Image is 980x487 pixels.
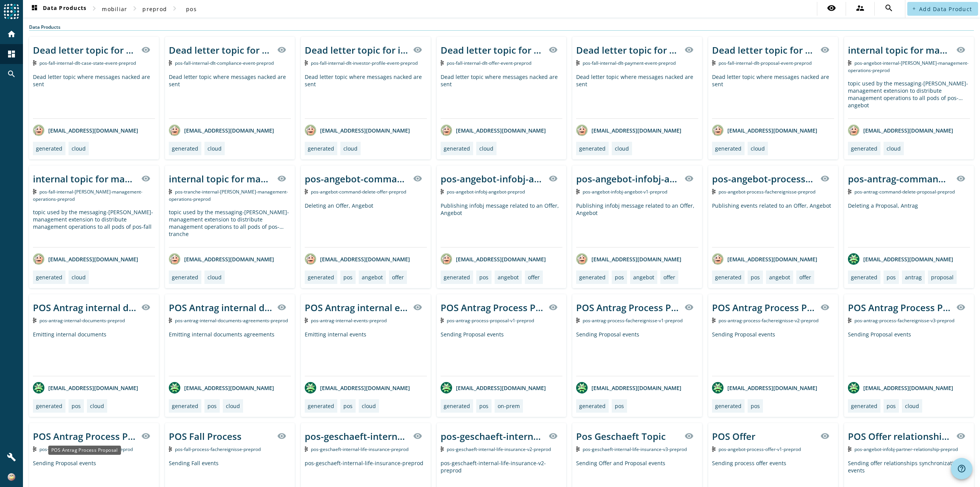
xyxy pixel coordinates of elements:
div: generated [308,274,334,281]
span: Kafka Topic: pos-antrag-process-fachereignisse-v2-preprod [719,317,818,324]
mat-icon: search [884,3,893,13]
img: Kafka Topic: pos-angebot-infobj-partner-relationship-preprod [848,446,851,452]
span: Kafka Topic: pos-tranche-internal-kafka-management-operations-preprod [169,189,288,202]
mat-icon: visibility [956,45,965,54]
span: Kafka Topic: pos-angebot-infobj-angebot-v1-preprod [583,189,667,195]
div: topic used by the messaging-[PERSON_NAME]-management extension to distribute management operation... [169,208,291,247]
div: internal topic for management operations for pos-fall [33,172,137,185]
div: generated [172,145,198,152]
mat-icon: supervisor_account [856,3,865,13]
div: pos [343,402,353,410]
div: cloud [90,402,104,410]
div: POS Fall Process [169,430,242,443]
span: Add Data Product [919,5,972,13]
div: Dead letter topic where messages nacked are sent [33,73,155,118]
mat-icon: chevron_right [130,4,139,13]
div: generated [172,402,198,410]
div: internal topic for management operations for pos-tranche [169,172,273,185]
div: [EMAIL_ADDRESS][DOMAIN_NAME] [33,125,138,136]
div: Deleting a Proposal, Antrag [848,202,970,247]
div: [EMAIL_ADDRESS][DOMAIN_NAME] [305,382,410,394]
span: Kafka Topic: pos-angebot-process-fachereignisse-preprod [719,189,815,195]
div: [EMAIL_ADDRESS][DOMAIN_NAME] [712,253,817,265]
span: Kafka Topic: pos-antrag-process-proposal-v1-preprod [447,317,534,324]
img: Kafka Topic: pos-antrag-process-fachereignisse-v1-preprod [576,318,580,323]
div: Dead letter topic where messages nacked are sent [169,73,291,118]
div: cloud [207,145,222,152]
div: topic used by the messaging-[PERSON_NAME]-management extension to distribute management operation... [848,80,970,118]
div: pos-angebot-process-fachereignisse-_stage_ [712,172,816,185]
div: [EMAIL_ADDRESS][DOMAIN_NAME] [848,125,953,136]
mat-icon: visibility [277,431,286,441]
div: POS Antrag internal documents agreements [169,301,273,314]
div: [EMAIL_ADDRESS][DOMAIN_NAME] [169,125,274,136]
div: generated [444,274,470,281]
div: Dead letter topic for case state events [33,44,137,56]
div: generated [715,402,742,410]
button: pos [179,2,204,16]
div: Emitting internal documents [33,331,155,376]
span: Kafka Topic: pos-angebot-infobj-partner-relationship-preprod [854,446,958,453]
div: generated [36,274,62,281]
mat-icon: visibility [549,174,558,183]
div: offer [663,274,675,281]
img: Kafka Topic: pos-angebot-process-offer-v1-preprod [712,446,715,452]
mat-icon: visibility [141,303,150,312]
div: Emitting internal documents agreements [169,331,291,376]
button: Data Products [27,2,90,16]
span: Kafka Topic: pos-geschaeft-internal-life-insurance-v2-preprod [447,446,551,453]
div: generated [579,274,606,281]
mat-icon: visibility [827,3,836,13]
img: avatar [305,253,316,265]
img: avatar [169,125,180,136]
mat-icon: search [7,69,16,79]
mat-icon: visibility [956,431,965,441]
div: Pos Geschaeft Topic [576,430,666,443]
img: Kafka Topic: pos-fall-internal-kafka-management-operations-preprod [33,189,36,194]
mat-icon: visibility [684,174,694,183]
div: pos [887,402,896,410]
img: avatar [33,382,44,394]
div: pos [615,274,624,281]
img: avatar [848,125,859,136]
div: topic used by the messaging-[PERSON_NAME]-management extension to distribute management operation... [33,208,155,247]
img: avatar [305,382,316,394]
div: angebot [769,274,790,281]
mat-icon: home [7,30,16,39]
div: cloud [226,402,240,410]
div: Publishing events related to an Offer, Angebot [712,202,834,247]
div: generated [579,145,606,152]
img: Kafka Topic: pos-antrag-process-fachereignisse-preprod [33,446,36,452]
div: pos-antrag-command-delete-proposal-_stage_ [848,172,952,185]
img: Kafka Topic: pos-fall-internal-dlt-case-state-event-preprod [33,60,36,66]
div: POS Antrag Process Proposal [848,301,952,314]
img: Kafka Topic: pos-angebot-command-delete-offer-preprod [305,189,308,194]
span: Kafka Topic: pos-fall-internal-dlt-investor-profile-event-preprod [311,60,418,66]
img: Kafka Topic: pos-angebot-internal-kafka-management-operations-preprod [848,60,851,66]
span: Kafka Topic: pos-fall-internal-kafka-management-operations-preprod [33,189,142,202]
div: Dead letter topic for offer events [441,44,544,56]
mat-icon: chevron_right [170,4,179,13]
mat-icon: visibility [820,45,830,54]
div: cloud [615,145,629,152]
mat-icon: visibility [956,303,965,312]
div: Publishing infobj message related to an Offer, Angebot [441,202,563,247]
div: Dead letter topic for compliance events [169,44,273,56]
img: Kafka Topic: pos-antrag-internal-events-preprod [305,318,308,323]
div: POS Antrag Process Proposal [576,301,680,314]
div: Dead letter topic for proposal events [712,44,816,56]
div: [EMAIL_ADDRESS][DOMAIN_NAME] [441,125,546,136]
img: Kafka Topic: pos-geschaeft-internal-life-insurance-preprod [305,446,308,452]
img: avatar [169,253,180,265]
img: Kafka Topic: pos-fall-process-fachereignisse-preprod [169,446,172,452]
mat-icon: visibility [141,431,150,441]
img: avatar [712,253,724,265]
div: cloud [479,145,493,152]
div: pos [479,274,488,281]
img: Kafka Topic: pos-geschaeft-internal-life-insurance-v2-preprod [441,446,444,452]
mat-icon: visibility [684,45,694,54]
div: pos [479,402,488,410]
div: [EMAIL_ADDRESS][DOMAIN_NAME] [712,382,817,394]
button: Add Data Product [907,2,978,16]
div: Dead letter topic where messages nacked are sent [576,73,698,118]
